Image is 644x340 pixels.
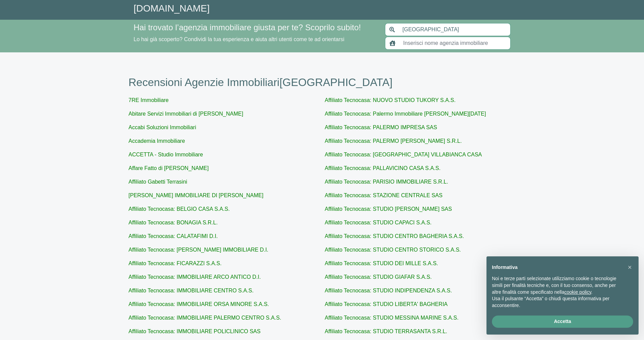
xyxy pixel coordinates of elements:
a: Affiliato Tecnocasa: BONAGIA S.R.L. [129,220,218,225]
a: Affiliato Tecnocasa: BELGIO CASA S.A.S. [129,206,230,212]
a: Affiliato Tecnocasa: STUDIO INDIPENDENZA S.A.S. [325,288,452,293]
a: Affiliato Tecnocasa: [GEOGRAPHIC_DATA] VILLABIANCA CASA [325,152,482,157]
input: Inserisci area di ricerca (Comune o Provincia) [399,23,511,36]
a: Affiliato Tecnocasa: STUDIO GIAFAR S.A.S. [325,274,432,280]
a: Affiliato Tecnocasa: PALERMO IMPRESA SAS [325,124,437,130]
a: Affiliato Tecnocasa: PARISIO IMMOBILIARE S.R.L. [325,179,448,185]
a: ACCETTA - Studio Immobiliare [129,152,203,157]
a: Affare Fatto di [PERSON_NAME] [129,165,209,171]
h4: Hai trovato l’agenzia immobiliare giusta per te? Scoprilo subito! [134,23,377,33]
a: Affiliato Gabetti Terrasini [129,179,187,185]
a: Affiliato Tecnocasa: IMMOBILIARE POLICLINICO SAS [129,328,261,334]
a: Affiliato Tecnocasa: STUDIO MESSINA MARINE S.A.S. [325,315,459,321]
a: [DOMAIN_NAME] [134,3,210,14]
button: Chiudi questa informativa [624,262,635,273]
a: Affiliato Tecnocasa: IMMOBILIARE ARCO ANTICO D.I. [129,274,261,280]
a: Accademia Immobiliare [129,138,185,144]
a: Affiliato Tecnocasa: CALATAFIMI D.I. [129,233,218,239]
p: Usa il pulsante “Accetta” o chiudi questa informativa per acconsentire. [492,295,622,309]
a: Affiliato Tecnocasa: STUDIO CENTRO BAGHERIA S.A.S. [325,233,464,239]
a: Affiliato Tecnocasa: STAZIONE CENTRALE SAS [325,192,443,198]
a: Affiliato Tecnocasa: STUDIO [PERSON_NAME] SAS [325,206,452,212]
button: Accetta [492,316,633,328]
a: Affiliato Tecnocasa: PALLAVICINO CASA S.A.S. [325,165,441,171]
a: Abitare Servizi Immobiliari di [PERSON_NAME] [129,111,243,117]
a: cookie policy - il link si apre in una nuova scheda [564,289,591,295]
input: Inserisci nome agenzia immobiliare [399,37,511,50]
a: Affiliato Tecnocasa: STUDIO TERRASANTA S.R.L. [325,328,447,334]
p: Noi e terze parti selezionate utilizziamo cookie o tecnologie simili per finalità tecniche e, con... [492,275,622,295]
a: Affiliato Tecnocasa: [PERSON_NAME] IMMOBILIARE D.I. [129,247,269,253]
a: Affiliato Tecnocasa: STUDIO LIBERTA' BAGHERIA [325,301,448,307]
a: Affiliato Tecnocasa: IMMOBILIARE ORSA MINORE S.A.S. [129,301,269,307]
a: [PERSON_NAME] IMMOBILIARE DI [PERSON_NAME] [129,192,263,198]
a: Affiliato Tecnocasa: NUOVO STUDIO TUKORY S.A.S. [325,97,456,103]
h2: Informativa [492,265,622,270]
a: Affiliato Tecnocasa: STUDIO CAPACI S.A.S. [325,220,432,225]
span: × [628,263,632,271]
a: Accabi Soluzioni Immobiliari [129,124,196,130]
a: Affiliato Tecnocasa: FICARAZZI S.A.S. [129,260,222,266]
a: 7RE Immobiliare [129,97,169,103]
a: Affiliato Tecnocasa: Palermo Immobiliare [PERSON_NAME][DATE] [325,111,486,117]
a: Affiliato Tecnocasa: IMMOBILIARE PALERMO CENTRO S.A.S. [129,315,281,321]
a: Affiliato Tecnocasa: STUDIO DEI MILLE S.A.S. [325,260,438,266]
a: Affiliato Tecnocasa: IMMOBILIARE CENTRO S.A.S. [129,288,254,293]
a: Affiliato Tecnocasa: PALERMO [PERSON_NAME] S.R.L. [325,138,462,144]
a: Affiliato Tecnocasa: STUDIO CENTRO STORICO S.A.S. [325,247,461,253]
h1: Recensioni Agenzie Immobiliari [GEOGRAPHIC_DATA] [129,76,516,89]
p: Lo hai già scoperto? Condividi la tua esperienza e aiuta altri utenti come te ad orientarsi [134,35,377,44]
